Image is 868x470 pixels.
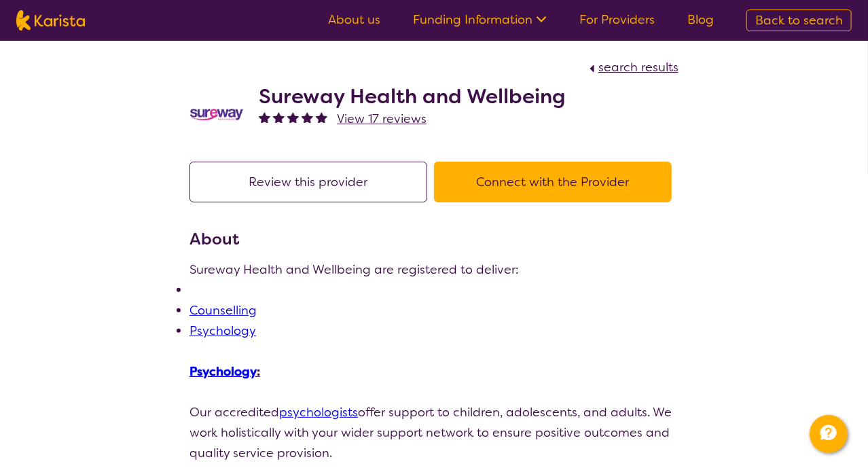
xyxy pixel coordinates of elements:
a: Connect with the Provider [434,174,679,190]
a: View 17 reviews [337,109,427,129]
a: Psychology [189,323,256,339]
img: fullstar [259,111,270,123]
a: Counselling [189,302,257,319]
span: View 17 reviews [337,111,427,127]
span: search results [598,59,679,75]
a: Review this provider [189,174,434,190]
img: nedi5p6dj3rboepxmyww.png [189,107,244,122]
img: fullstar [316,111,327,123]
a: Back to search [746,10,852,31]
a: psychologists [279,404,358,420]
img: Karista logo [16,10,85,31]
h2: Sureway Health and Wellbeing [259,84,565,109]
a: Psychology [189,363,257,380]
span: Back to search [755,12,843,29]
img: fullstar [287,111,299,123]
a: For Providers [579,12,655,28]
img: fullstar [273,111,285,123]
p: Our accredited offer support to children, adolescents, and adults. We work holistically with your... [189,402,679,463]
a: Blog [687,12,714,28]
a: Funding Information [413,12,547,28]
u: : [189,363,260,380]
a: search results [586,59,679,75]
button: Connect with the Provider [434,162,672,202]
a: About us [328,12,380,28]
img: fullstar [302,111,313,123]
button: Review this provider [189,162,427,202]
p: Sureway Health and Wellbeing are registered to deliver: [189,259,679,280]
button: Channel Menu [810,415,848,453]
h3: About [189,227,679,251]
